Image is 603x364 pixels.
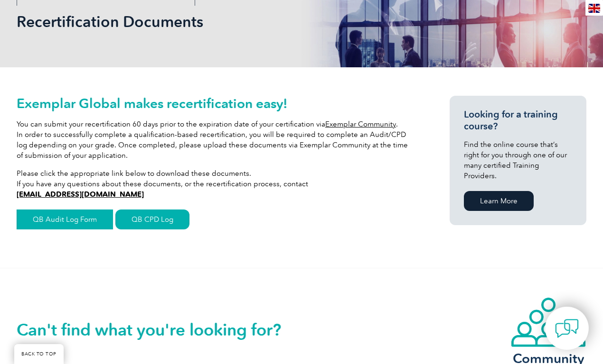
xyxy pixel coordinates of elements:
p: Find the online course that’s right for you through one of our many certified Training Providers. [464,139,572,181]
a: Learn More [464,191,534,211]
p: You can submit your recertification 60 days prior to the expiration date of your certification vi... [17,119,415,161]
p: Please click the appropriate link below to download these documents. If you have any questions ab... [17,168,415,200]
a: BACK TO TOP [14,344,64,364]
h2: Recertification Documents [17,14,415,29]
img: en [588,4,600,13]
a: Exemplar Community [325,120,396,128]
a: [EMAIL_ADDRESS][DOMAIN_NAME] [17,190,144,199]
a: QB Audit Log Form [17,209,113,229]
h3: Looking for a training course? [464,109,572,132]
h2: Exemplar Global makes recertification easy! [17,96,415,111]
a: QB CPD Log [115,209,189,229]
img: icon-community.webp [510,297,586,348]
img: contact-chat.png [555,317,579,340]
h2: Can't find what you're looking for? [17,322,301,337]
